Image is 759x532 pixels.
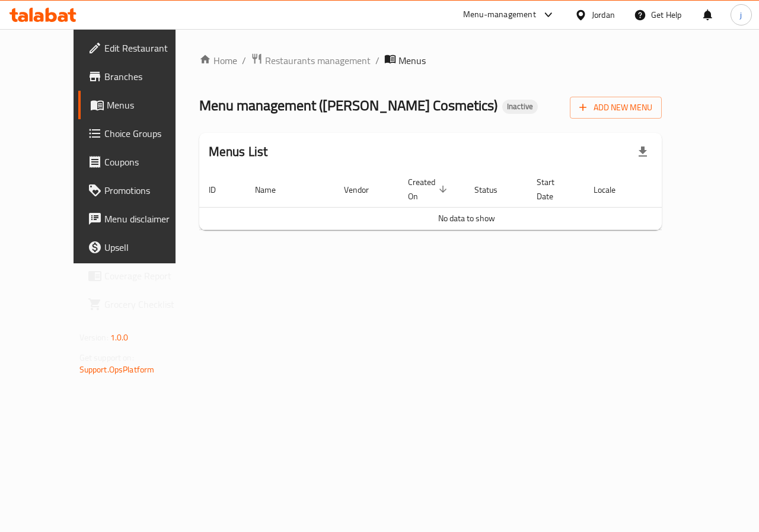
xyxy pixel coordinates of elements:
a: Home [199,53,237,68]
span: Menus [107,98,191,112]
span: Locale [594,183,631,197]
span: Choice Groups [104,126,191,141]
div: Export file [629,138,657,166]
span: Menu disclaimer [104,212,191,226]
span: Menus [398,53,426,68]
a: Upsell [78,233,200,262]
span: Restaurants management [265,53,371,68]
a: Support.OpsPlatform [79,362,155,377]
span: Upsell [104,240,191,254]
span: Get support on: [79,350,134,365]
a: Restaurants management [251,53,371,68]
span: Version: [79,330,109,345]
span: Coupons [104,155,191,169]
li: / [242,53,246,68]
a: Menus [78,91,200,119]
a: Branches [78,62,200,91]
table: enhanced table [199,171,734,230]
a: Choice Groups [78,119,200,148]
span: Add New Menu [579,100,652,115]
span: 1.0.0 [110,330,129,345]
span: Grocery Checklist [104,297,191,311]
button: Add New Menu [570,97,662,119]
span: Status [474,183,513,197]
th: Actions [645,171,734,208]
h2: Menus List [209,143,268,161]
a: Coupons [78,148,200,176]
span: Start Date [537,175,570,203]
span: Name [255,183,291,197]
span: Created On [408,175,451,203]
span: Promotions [104,183,191,197]
a: Grocery Checklist [78,290,200,318]
span: Edit Restaurant [104,41,191,55]
span: j [740,8,742,21]
a: Promotions [78,176,200,205]
a: Edit Restaurant [78,34,200,62]
span: Coverage Report [104,269,191,283]
li: / [375,53,379,68]
span: No data to show [438,211,495,226]
span: ID [209,183,231,197]
nav: breadcrumb [199,53,662,68]
span: Menu management ( [PERSON_NAME] Cosmetics ) [199,92,498,119]
div: Inactive [502,100,538,114]
div: Jordan [592,8,615,21]
span: Branches [104,69,191,84]
span: Inactive [502,101,538,112]
a: Coverage Report [78,262,200,290]
span: Vendor [344,183,384,197]
div: Menu-management [463,8,536,22]
a: Menu disclaimer [78,205,200,233]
